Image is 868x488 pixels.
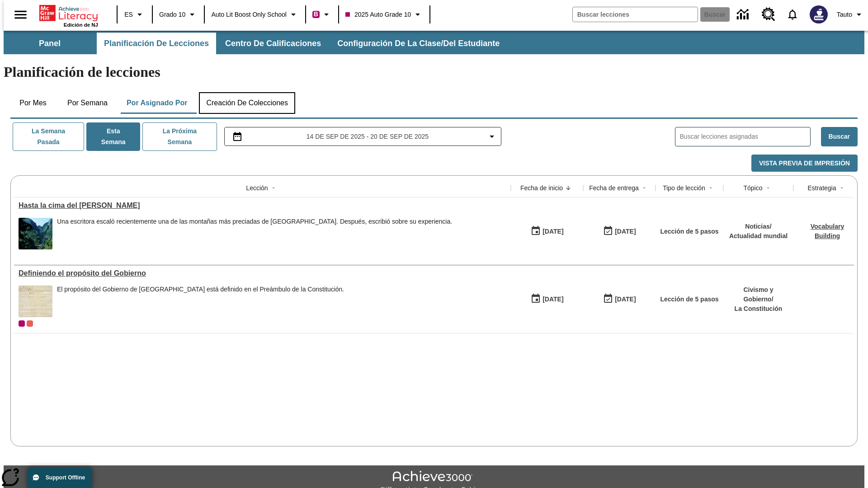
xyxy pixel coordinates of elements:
[330,33,507,54] button: Configuración de la clase/del estudiante
[307,132,429,141] span: 14 de sep de 2025 - 20 de sep de 2025
[728,304,789,314] p: La Constitución
[27,467,92,488] button: Support Offline
[13,122,84,151] button: La semana pasada
[27,320,33,327] div: OL 2025 Auto Grade 11
[751,155,858,172] button: Vista previa de impresión
[821,127,858,146] button: Buscar
[19,202,506,210] a: Hasta la cima del monte Tai, Lecciones
[680,130,810,143] input: Buscar lecciones asignadas
[19,218,52,249] img: 6000 escalones de piedra para escalar el Monte Tai en la campiña china
[208,6,302,23] button: Escuela: Auto Lit Boost only School, Seleccione su escuela
[19,269,506,277] div: Definiendo el propósito del Gobierno
[837,10,852,19] span: Tauto
[615,294,636,305] div: [DATE]
[528,291,566,308] button: 07/01/25: Primer día en que estuvo disponible la lección
[309,6,335,23] button: Boost El color de la clase es rojo violeta. Cambiar el color de la clase.
[4,31,864,54] div: Subbarra de navegación
[337,38,500,49] span: Configuración de la clase/del estudiante
[729,222,788,231] p: Noticias /
[218,33,328,54] button: Centro de calificaciones
[97,33,216,54] button: Planificación de lecciones
[119,92,195,114] button: Por asignado por
[663,183,705,192] div: Tipo de lección
[542,294,563,305] div: [DATE]
[64,22,98,28] span: Edición de NJ
[124,10,133,19] span: ES
[528,223,566,240] button: 07/22/25: Primer día en que estuvo disponible la lección
[743,183,762,192] div: Tópico
[199,92,295,114] button: Creación de colecciones
[342,6,427,23] button: Clase: 2025 Auto Grade 10, Selecciona una clase
[120,6,149,23] button: Lenguaje: ES, Selecciona un idioma
[5,33,95,54] button: Panel
[542,226,563,237] div: [DATE]
[7,1,34,28] button: Abrir el menú lateral
[211,10,287,19] span: Auto Lit Boost only School
[228,131,498,142] button: Seleccione el intervalo de fechas opción del menú
[589,183,639,192] div: Fecha de entrega
[19,269,506,277] a: Definiendo el propósito del Gobierno , Lecciones
[573,7,698,22] input: Buscar campo
[19,320,25,327] div: Clase actual
[19,286,52,317] img: Este documento histórico, escrito en caligrafía sobre pergamino envejecido, es el Preámbulo de la...
[314,9,318,20] span: B
[763,183,774,193] button: Sort
[39,4,98,22] a: Portada
[225,38,321,49] span: Centro de calificaciones
[57,286,344,293] div: El propósito del Gobierno de [GEOGRAPHIC_DATA] está definido en el Preámbulo de la Constitución.
[639,183,650,193] button: Sort
[807,183,836,192] div: Estrategia
[833,6,868,23] button: Perfil/Configuración
[39,38,61,49] span: Panel
[729,231,788,241] p: Actualidad mundial
[246,183,268,192] div: Lección
[345,10,411,19] span: 2025 Auto Grade 10
[836,183,847,193] button: Sort
[705,183,716,193] button: Sort
[10,92,56,114] button: Por mes
[156,6,201,23] button: Grado: Grado 10, Elige un grado
[804,3,833,26] button: Escoja un nuevo avatar
[104,38,209,49] span: Planificación de lecciones
[142,122,217,151] button: La próxima semana
[46,474,85,481] span: Support Offline
[268,183,279,193] button: Sort
[57,218,452,249] div: Una escritora escaló recientemente una de las montañas más preciadas de China. Después, escribió ...
[756,2,781,27] a: Centro de recursos, Se abrirá en una pestaña nueva.
[615,226,636,237] div: [DATE]
[4,33,508,54] div: Subbarra de navegación
[60,92,115,114] button: Por semana
[19,202,506,210] div: Hasta la cima del monte Tai
[159,10,185,19] span: Grado 10
[781,3,804,26] a: Notificaciones
[728,285,789,304] p: Civismo y Gobierno /
[486,131,497,142] svg: Collapse Date Range Filter
[810,5,828,23] img: Avatar
[86,122,140,151] button: Esta semana
[39,3,98,28] div: Portada
[600,223,639,240] button: 06/30/26: Último día en que podrá accederse la lección
[520,183,563,192] div: Fecha de inicio
[731,2,756,27] a: Centro de información
[4,64,864,80] h1: Planificación de lecciones
[660,295,718,304] p: Lección de 5 pasos
[563,183,574,193] button: Sort
[811,223,844,239] a: Vocabulary Building
[660,227,718,236] p: Lección de 5 pasos
[600,291,639,308] button: 03/31/26: Último día en que podrá accederse la lección
[57,218,452,225] div: Una escritora escaló recientemente una de las montañas más preciadas de [GEOGRAPHIC_DATA]. Despué...
[57,286,344,317] div: El propósito del Gobierno de Estados Unidos está definido en el Preámbulo de la Constitución.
